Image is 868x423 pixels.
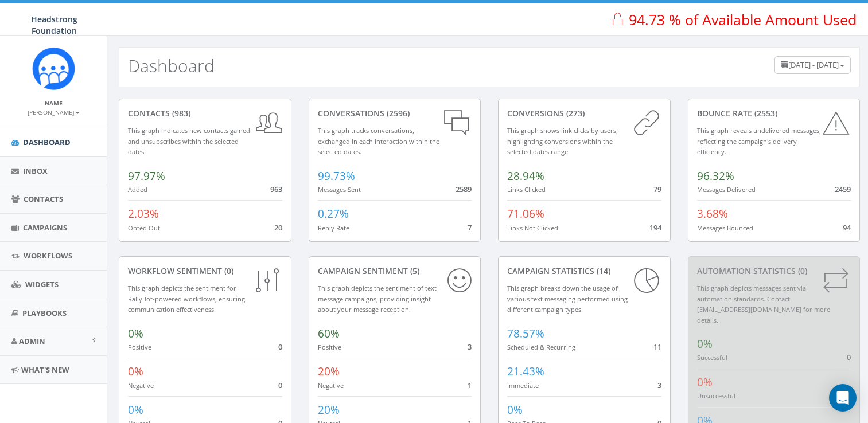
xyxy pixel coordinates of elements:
[847,352,851,362] span: 0
[796,265,807,276] span: (0)
[564,108,585,119] span: (273)
[697,265,851,277] div: Automation Statistics
[507,206,544,221] span: 71.06%
[45,99,63,107] small: Name
[697,169,734,183] span: 96.32%
[222,265,233,276] span: (0)
[318,224,349,232] small: Reply Rate
[318,402,340,417] span: 20%
[32,47,75,90] img: Rally_platform_Icon_1.png
[697,108,851,119] div: Bounce Rate
[128,284,245,314] small: This graph depicts the sentiment for RallyBot-powered workflows, ensuring communication effective...
[594,265,610,276] span: (14)
[507,402,523,417] span: 0%
[128,108,282,119] div: contacts
[23,137,71,147] span: Dashboard
[697,126,821,156] small: This graph reveals undelivered messages, reflecting the campaign's delivery efficiency.
[170,108,190,119] span: (983)
[318,364,340,379] span: 20%
[507,326,544,341] span: 78.57%
[468,380,472,390] span: 1
[28,108,80,116] small: [PERSON_NAME]
[128,56,215,75] h2: Dashboard
[318,381,344,390] small: Negative
[468,342,472,352] span: 3
[22,308,67,318] span: Playbooks
[25,279,59,289] span: Widgets
[507,126,618,156] small: This graph shows link clicks by users, highlighting conversions within the selected dates range.
[507,265,661,277] div: Campaign Statistics
[507,108,661,119] div: conversions
[318,108,472,119] div: conversations
[507,343,575,351] small: Scheduled & Recurring
[318,206,349,221] span: 0.27%
[468,222,472,233] span: 7
[23,222,67,233] span: Campaigns
[318,169,355,183] span: 99.73%
[318,265,472,277] div: Campaign Sentiment
[629,10,857,29] span: 94.73 % of Available Amount Used
[278,342,282,352] span: 0
[507,185,546,194] small: Links Clicked
[128,326,143,341] span: 0%
[128,185,147,194] small: Added
[829,384,857,412] div: Open Intercom Messenger
[697,284,830,324] small: This graph depicts messages sent via automation standards. Contact [EMAIL_ADDRESS][DOMAIN_NAME] f...
[752,108,777,119] span: (2553)
[278,380,282,390] span: 0
[128,126,250,156] small: This graph indicates new contacts gained and unsubscribes within the selected dates.
[456,184,472,194] span: 2589
[128,206,159,221] span: 2.03%
[128,364,143,379] span: 0%
[649,222,661,233] span: 194
[24,250,72,261] span: Workflows
[835,184,851,194] span: 2459
[697,391,735,400] small: Unsuccessful
[788,60,839,70] span: [DATE] - [DATE]
[507,364,544,379] span: 21.43%
[653,342,661,352] span: 11
[24,194,63,204] span: Contacts
[318,126,439,156] small: This graph tracks conversations, exchanged in each interaction within the selected dates.
[128,381,154,390] small: Negative
[28,107,80,117] a: [PERSON_NAME]
[697,224,753,232] small: Messages Bounced
[657,380,661,390] span: 3
[697,375,713,390] span: 0%
[697,336,713,351] span: 0%
[21,365,69,375] span: What's New
[653,184,661,194] span: 79
[128,265,282,277] div: Workflow Sentiment
[318,284,437,314] small: This graph depicts the sentiment of text message campaigns, providing insight about your message ...
[128,224,160,232] small: Opted Out
[507,284,628,314] small: This graph breaks down the usage of various text messaging performed using different campaign types.
[697,353,727,362] small: Successful
[128,169,165,183] span: 97.97%
[318,343,341,351] small: Positive
[128,343,151,351] small: Positive
[274,222,282,233] span: 20
[270,184,282,194] span: 963
[318,185,361,194] small: Messages Sent
[507,381,539,390] small: Immediate
[507,224,558,232] small: Links Not Clicked
[128,402,143,417] span: 0%
[23,166,48,176] span: Inbox
[843,222,851,233] span: 94
[318,326,340,341] span: 60%
[384,108,410,119] span: (2596)
[408,265,419,276] span: (5)
[507,169,544,183] span: 28.94%
[19,336,45,346] span: Admin
[697,206,728,221] span: 3.68%
[31,14,77,36] span: Headstrong Foundation
[697,185,756,194] small: Messages Delivered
